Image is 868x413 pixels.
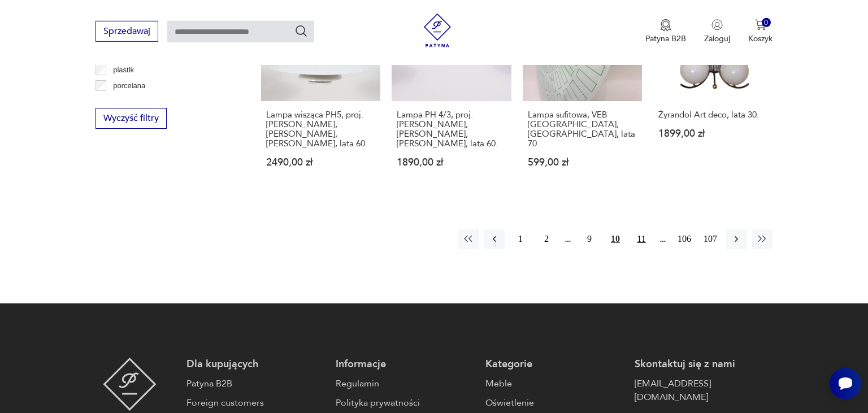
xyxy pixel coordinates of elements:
[266,158,375,167] p: 2490,00 zł
[704,19,730,44] button: Zaloguj
[96,108,167,129] button: Wyczyść filtry
[645,19,686,44] button: Patyna B2B
[528,110,637,149] h3: Lampa sufitowa, VEB [GEOGRAPHIC_DATA], [GEOGRAPHIC_DATA], lata 70.
[485,396,623,410] a: Oświetlenie
[336,377,474,390] a: Regulamin
[397,158,506,167] p: 1890,00 zł
[711,19,723,31] img: Ikonka użytkownika
[528,158,637,167] p: 599,00 zł
[336,396,474,410] a: Polityka prywatności
[485,377,623,390] a: Meble
[579,229,600,249] button: 9
[762,18,771,28] div: 0
[186,358,324,371] p: Dla kupujących
[266,110,375,149] h3: Lampa wisząca PH5, proj. [PERSON_NAME], [PERSON_NAME], [PERSON_NAME], lata 60.
[830,368,861,399] iframe: Smartsupp widget button
[635,377,772,404] a: [EMAIL_ADDRESS][DOMAIN_NAME]
[294,24,308,38] button: Szukaj
[605,229,626,249] button: 10
[658,129,767,138] p: 1899,00 zł
[631,229,652,249] button: 11
[113,95,137,108] p: porcelit
[645,33,686,44] p: Patyna B2B
[113,64,134,76] p: plastik
[635,358,772,371] p: Skontaktuj się z nami
[336,358,474,371] p: Informacje
[103,358,157,411] img: Patyna - sklep z meblami i dekoracjami vintage
[510,229,531,249] button: 1
[645,19,686,44] a: Ikona medaluPatyna B2B
[674,229,695,249] button: 106
[186,396,324,410] a: Foreign customers
[485,358,623,371] p: Kategorie
[420,14,454,47] img: Patyna - sklep z meblami i dekoracjami vintage
[96,28,158,36] a: Sprzedawaj
[700,229,721,249] button: 107
[748,19,772,44] button: 0Koszyk
[113,80,145,92] p: porcelana
[536,229,557,249] button: 2
[748,33,772,44] p: Koszyk
[96,21,158,42] button: Sprzedawaj
[397,110,506,149] h3: Lampa PH 4/3, proj. [PERSON_NAME], [PERSON_NAME], [PERSON_NAME], lata 60.
[186,377,324,390] a: Patyna B2B
[704,33,730,44] p: Zaloguj
[660,19,671,32] img: Ikona medalu
[658,110,767,120] h3: Żyrandol Art deco, lata 30.
[755,19,766,31] img: Ikona koszyka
